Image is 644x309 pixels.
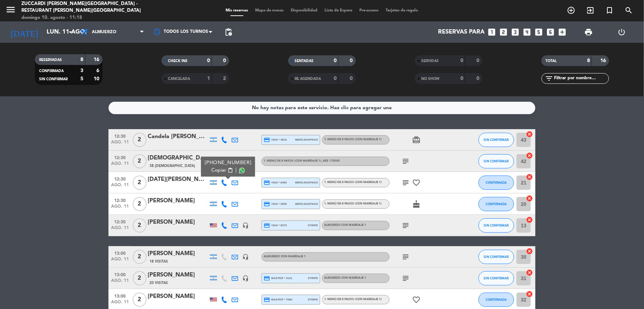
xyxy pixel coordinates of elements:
[133,218,147,233] span: 2
[625,6,633,15] i: search
[558,27,567,37] i: add_box
[66,28,75,36] i: arrow_drop_down
[412,200,421,208] i: cake
[477,58,481,63] strong: 0
[5,4,16,15] i: menu
[486,181,507,184] span: CONFIRMADA
[324,181,382,184] span: 1. MENÚ DE 8 PASOS (con maridaje 1)
[264,297,292,303] span: master * 7080
[545,74,554,83] i: filter_list
[264,137,287,143] span: visa * 4616
[5,24,43,40] i: [DATE]
[618,28,626,36] i: power_settings_new
[111,161,129,169] span: ago. 11
[111,257,129,265] span: ago. 11
[236,167,237,174] span: |
[526,131,533,138] i: cancel
[334,58,337,63] strong: 0
[479,218,514,233] button: SIN CONFIRMAR
[264,179,287,186] span: visa * 6460
[111,204,129,212] span: ago. 11
[148,196,208,206] div: [PERSON_NAME]
[321,159,340,162] span: , ARS 170000
[264,222,287,229] span: visa * 8379
[21,0,156,14] div: Zuccardi [PERSON_NAME][GEOGRAPHIC_DATA] - Restaurant [PERSON_NAME][GEOGRAPHIC_DATA]
[228,168,233,173] span: content_paste
[479,133,514,147] button: SIN CONFIRMAR
[133,197,147,211] span: 2
[148,175,208,184] div: [DATE][PERSON_NAME]
[526,269,533,276] i: cancel
[252,104,392,112] div: No hay notas para este servicio. Haz clic para agregar una
[526,248,533,255] i: cancel
[606,6,614,15] i: turned_in_not
[5,4,16,17] button: menu
[111,153,129,161] span: 12:30
[412,178,421,187] i: favorite_border
[224,28,233,36] span: pending_actions
[252,9,287,12] span: Mapa de mesas
[264,275,270,282] i: credit_card
[168,77,190,81] span: CANCELADA
[295,202,318,206] span: mercadopago
[133,154,147,168] span: 2
[477,76,481,81] strong: 0
[80,76,83,81] strong: 5
[587,58,590,63] strong: 8
[487,27,496,37] i: looks_one
[601,58,608,63] strong: 16
[479,154,514,168] button: SIN CONFIRMAR
[584,28,593,36] span: print
[39,69,64,73] span: CONFIRMADA
[80,68,83,73] strong: 3
[479,293,514,307] button: CONFIRMADA
[295,77,321,81] span: RE AGENDADA
[526,152,533,159] i: cancel
[264,201,270,207] i: credit_card
[438,29,485,36] span: Reservas para
[111,226,129,234] span: ago. 11
[324,202,382,205] span: 1. MENÚ DE 8 PASOS (con maridaje 1)
[479,250,514,264] button: SIN CONFIRMAR
[148,270,208,280] div: [PERSON_NAME]
[207,58,210,63] strong: 0
[94,57,101,62] strong: 16
[133,293,147,307] span: 2
[149,259,168,264] span: 18 Visitas
[412,295,421,304] i: favorite_border
[401,157,410,166] i: subject
[133,271,147,285] span: 2
[308,223,318,228] span: stripe
[148,218,208,227] div: [PERSON_NAME]
[148,292,208,301] div: [PERSON_NAME]
[324,224,366,227] span: Almuerzo con maridaje 1
[382,9,422,12] span: Tarjetas de regalo
[484,138,509,142] span: SIN CONFIRMAR
[168,59,188,63] span: CHECK INS
[111,174,129,183] span: 12:30
[554,75,609,82] input: Filtrar por nombre...
[133,250,147,264] span: 2
[148,153,208,163] div: [DEMOGRAPHIC_DATA][PERSON_NAME]
[486,202,507,206] span: CONFIRMADA
[242,275,249,282] i: headset_mic
[308,297,318,302] span: stripe
[586,6,595,15] i: exit_to_app
[111,132,129,140] span: 12:30
[401,253,410,261] i: subject
[484,159,509,163] span: SIN CONFIRMAR
[149,280,168,286] span: 20 Visitas
[97,68,101,73] strong: 6
[133,176,147,190] span: 2
[111,196,129,204] span: 12:30
[133,133,147,147] span: 2
[567,6,576,15] i: add_circle_outline
[264,275,292,282] span: master * 3121
[207,76,210,81] strong: 1
[148,249,208,258] div: [PERSON_NAME]
[242,222,249,229] i: headset_mic
[111,140,129,148] span: ago. 11
[486,298,507,302] span: CONFIRMADA
[412,136,421,144] i: card_giftcard
[321,9,356,12] span: Lista de Espera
